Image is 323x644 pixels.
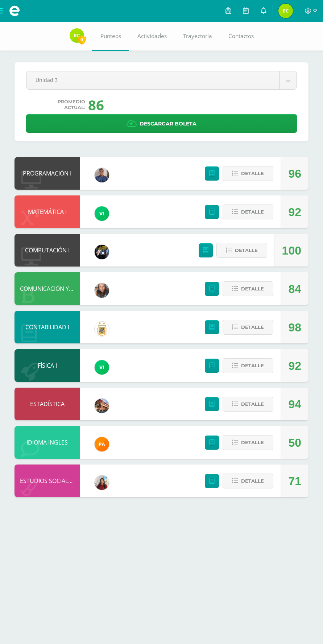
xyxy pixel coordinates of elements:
[15,311,80,343] div: CONTABILIDAD I
[241,167,264,180] span: Detalle
[241,205,264,219] span: Detalle
[223,281,273,296] button: Detalle
[95,322,109,336] img: ed7f1540a141288a9aef5cdb5b9f3fc6.png
[228,32,254,40] span: Contactos
[15,388,80,420] div: ESTADÍSTICA
[241,282,264,296] span: Detalle
[15,195,80,228] div: MATEMÁTICA I
[216,243,267,258] button: Detalle
[95,399,109,413] img: 0a4f8d2552c82aaa76f7aefb013bc2ce.png
[235,244,258,257] span: Detalle
[282,234,301,267] div: 100
[129,22,175,51] a: Actividades
[15,465,80,497] div: ESTUDIOS SOCIALES
[95,283,109,298] img: 8286b9a544571e995a349c15127c7be6.png
[95,475,109,490] img: 2a9226028aa254eb8bf160ce7b8ff5e0.png
[223,166,273,181] button: Detalle
[223,205,273,219] button: Detalle
[183,32,212,40] span: Trayectoria
[92,22,129,51] a: Punteos
[223,474,273,488] button: Detalle
[36,71,270,88] span: Unidad 3
[58,99,85,111] span: Promedio actual:
[95,360,109,375] img: a241c2b06c5b4daf9dd7cbc5f490cd0f.png
[78,35,86,44] span: 0
[241,321,264,334] span: Detalle
[95,437,109,451] img: 81049356b3b16f348f04480ea0cb6817.png
[15,349,80,382] div: FÍSICA I
[223,320,273,335] button: Detalle
[288,465,301,498] div: 71
[288,388,301,421] div: 94
[288,311,301,344] div: 98
[223,435,273,450] button: Detalle
[140,115,196,133] span: Descargar boleta
[137,32,167,40] span: Actividades
[288,426,301,459] div: 50
[100,32,121,40] span: Punteos
[241,474,264,488] span: Detalle
[95,168,109,182] img: bf66807720f313c6207fc724d78fb4d0.png
[88,95,104,114] div: 86
[15,157,80,190] div: PROGRAMACIÓN I
[15,234,80,267] div: COMPUTACIÓN I
[288,273,301,305] div: 84
[95,245,109,259] img: 6c68140be954456d231109bc2dedbfdc.png
[288,196,301,228] div: 92
[175,22,220,51] a: Trayectoria
[95,206,109,221] img: a241c2b06c5b4daf9dd7cbc5f490cd0f.png
[241,397,264,411] span: Detalle
[278,4,293,18] img: 9a16ed88951ec5942f7639de74a8baf1.png
[223,397,273,412] button: Detalle
[220,22,262,51] a: Contactos
[241,359,264,372] span: Detalle
[15,272,80,305] div: COMUNICACIÓN Y LITERATURA
[26,114,297,133] a: Descargar boleta
[241,436,264,449] span: Detalle
[223,358,273,373] button: Detalle
[26,71,297,89] a: Unidad 3
[70,28,84,43] img: 9a16ed88951ec5942f7639de74a8baf1.png
[15,426,80,459] div: IDIOMA INGLES
[288,350,301,382] div: 92
[288,157,301,190] div: 96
